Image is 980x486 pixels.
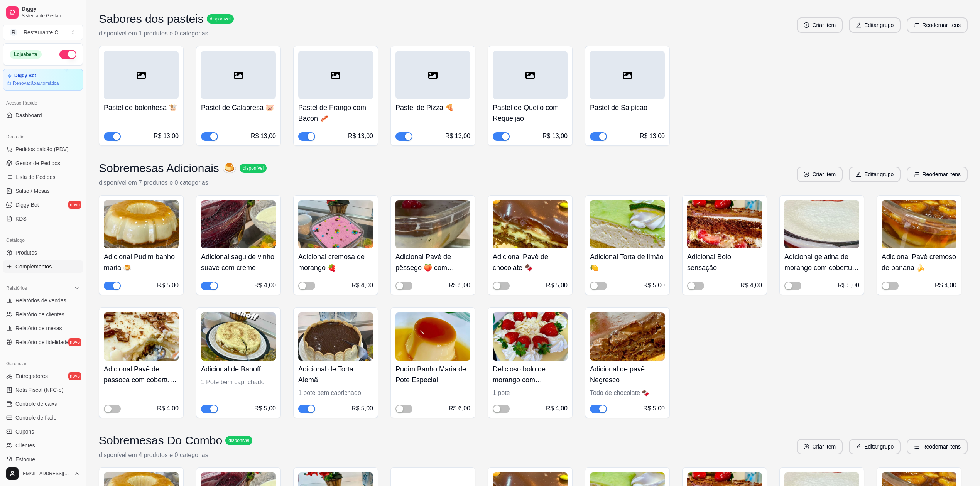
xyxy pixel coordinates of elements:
span: Entregadores [15,372,48,380]
h4: Delicioso bolo de morango com Chocolate Branco [493,364,568,385]
span: Controle de fiado [15,414,57,422]
a: Nota Fiscal (NFC-e) [3,384,83,396]
h4: Pastel de bolonhesa 🐮 [104,102,179,113]
a: Cupons [3,425,83,438]
a: Gestor de Pedidos [3,157,83,169]
div: 1 Pote bem caprichado [201,378,276,387]
h4: Adicional Pavê de chocolate 🍫 [493,251,568,273]
p: disponível em 4 produtos e 0 categorias [99,451,252,460]
img: product-image [104,200,179,248]
span: Controle de caixa [15,400,57,408]
span: Diggy Bot [15,201,39,209]
h4: Adicional Bolo sensação [687,251,762,273]
a: Salão / Mesas [3,185,83,197]
a: Diggy BotRenovaçãoautomática [3,69,83,91]
span: edit [856,444,861,449]
a: Produtos [3,246,83,259]
button: editEditar grupo [849,439,901,454]
a: Controle de caixa [3,398,83,410]
h4: Adicional Torta de limão 🍋 [590,251,665,273]
a: Diggy Botnovo [3,199,83,211]
span: Clientes [15,442,35,449]
div: R$ 6,00 [449,404,470,413]
span: Complementos [15,263,52,270]
button: editEditar grupo [849,17,901,33]
img: product-image [201,312,276,361]
span: Relatório de clientes [15,310,64,318]
div: R$ 5,00 [449,281,470,290]
div: R$ 5,00 [546,281,568,290]
div: R$ 13,00 [154,132,179,141]
div: 1 pote [493,388,568,398]
img: product-image [395,200,470,248]
div: R$ 13,00 [542,132,568,141]
h4: Pastel de Frango com Bacon 🥓 [298,102,373,124]
span: disponível [241,165,265,171]
h3: Sabores dos pasteis [99,12,204,26]
h4: Adicional cremosa de morango 🍓 [298,251,373,273]
span: Relatórios [6,285,27,291]
img: product-image [590,312,665,361]
h4: Pastel de Salpicao [590,102,665,113]
span: ordered-list [914,172,919,177]
div: R$ 4,00 [254,281,276,290]
span: R [10,29,17,36]
h3: Sobremesas Adicionais 🍮 [99,161,237,175]
span: edit [856,172,861,177]
button: plus-circleCriar item [797,439,843,454]
div: Acesso Rápido [3,97,83,109]
img: product-image [298,200,373,248]
a: Dashboard [3,109,83,121]
h4: Pudim Banho Maria de Pote Especial [395,364,470,385]
img: product-image [687,200,762,248]
div: Catálogo [3,234,83,246]
img: product-image [395,312,470,361]
div: R$ 5,00 [157,281,179,290]
img: product-image [298,312,373,361]
button: ordered-listReodernar itens [907,17,968,33]
h4: Adicional sagu de vinho suave com creme [201,251,276,273]
div: R$ 13,00 [640,132,665,141]
span: Sistema de Gestão [22,13,80,19]
span: Salão / Mesas [15,187,50,195]
span: Produtos [15,249,37,256]
a: Controle de fiado [3,412,83,424]
div: R$ 4,00 [351,281,373,290]
a: Relatório de fidelidadenovo [3,336,83,348]
a: Relatório de clientes [3,308,83,321]
span: Relatórios de vendas [15,297,66,304]
a: Clientes [3,439,83,452]
button: plus-circleCriar item [797,167,843,182]
h4: Adicional de pavê Negresco [590,364,665,385]
span: ordered-list [914,22,919,28]
button: plus-circleCriar item [797,17,843,33]
span: Gestor de Pedidos [15,159,60,167]
h4: Adicional de Torta Alemã [298,364,373,385]
span: disponível [227,437,251,444]
h4: Adicional Pudim banho maria 🍮 [104,251,179,273]
button: Select a team [3,25,83,40]
h4: Adicional de Banoff [201,364,276,375]
img: product-image [590,200,665,248]
span: Pedidos balcão (PDV) [15,145,69,153]
button: [EMAIL_ADDRESS][DOMAIN_NAME] [3,464,83,483]
span: Diggy [22,6,80,13]
span: Lista de Pedidos [15,173,56,181]
a: DiggySistema de Gestão [3,3,83,22]
a: Complementos [3,260,83,273]
div: R$ 13,00 [251,132,276,141]
span: plus-circle [804,22,809,28]
img: product-image [201,200,276,248]
a: KDS [3,213,83,225]
button: Alterar Status [59,50,76,59]
div: Dia a dia [3,131,83,143]
p: disponível em 7 produtos e 0 categorias [99,178,267,187]
div: Gerenciar [3,358,83,370]
div: 1 pote bem caprichado [298,388,373,398]
div: R$ 5,00 [838,281,859,290]
a: Lista de Pedidos [3,171,83,183]
div: R$ 5,00 [643,281,665,290]
a: Relatório de mesas [3,322,83,334]
div: R$ 13,00 [445,132,470,141]
span: Dashboard [15,111,42,119]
